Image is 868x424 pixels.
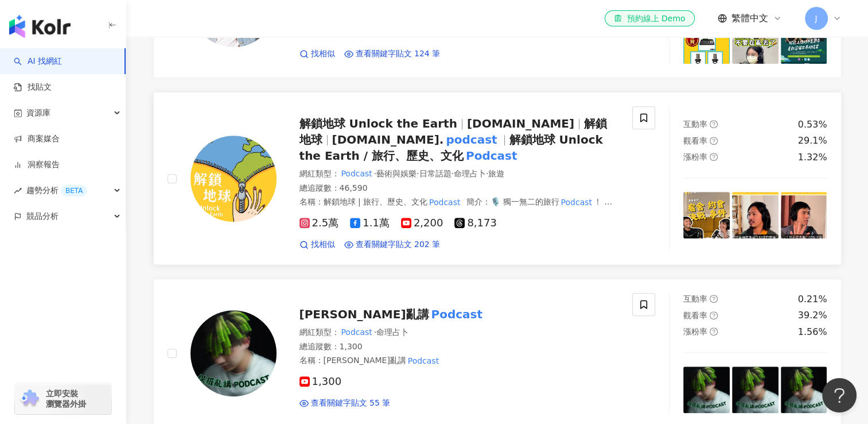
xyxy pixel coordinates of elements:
img: post-image [732,17,779,64]
span: 🎙️ 獨一無二的旅行 [491,197,559,206]
img: post-image [683,367,730,413]
span: 名稱 ： [299,354,441,367]
mark: Podcast [340,167,374,180]
div: 0.53% [798,118,827,131]
span: 漲粉率 [683,152,707,161]
span: 命理占卜 [376,327,408,337]
a: 找貼文 [14,82,52,93]
a: 查看關鍵字貼文 55 筆 [299,398,391,409]
mark: Podcast [429,305,485,323]
div: 1.32% [798,151,827,164]
img: post-image [781,17,827,64]
span: 觀看率 [683,311,707,320]
span: · [417,169,419,178]
span: 互動率 [683,294,707,303]
img: post-image [683,17,730,64]
span: 藝術與娛樂 [376,169,417,178]
span: question-circle [710,120,718,128]
a: 預約線上 Demo [605,10,694,26]
mark: podcast [443,130,499,149]
span: rise [14,187,22,195]
div: BETA [61,185,87,196]
mark: Podcast [406,354,441,367]
iframe: Help Scout Beacon - Open [822,378,857,413]
img: logo [9,15,71,38]
span: 解鎖地球 Unlock the Earth [299,117,457,130]
a: chrome extension立即安裝 瀏覽器外掛 [15,383,111,414]
span: 1.1萬 [350,217,390,229]
span: · [486,169,488,178]
a: 找相似 [299,239,335,250]
div: 1.56% [798,326,827,338]
img: post-image [781,192,827,238]
span: 找相似 [311,239,335,250]
div: 29.1% [798,134,827,147]
span: · [374,169,376,178]
a: 查看關鍵字貼文 124 筆 [344,48,441,60]
div: 0.21% [798,293,827,306]
span: · [451,169,453,178]
a: KOL Avatar解鎖地球 Unlock the Earth[DOMAIN_NAME]解鎖地球[DOMAIN_NAME].podcast解鎖地球 Unlock the Earth / 旅行、歷... [153,92,842,265]
span: 日常話題 [419,169,451,178]
span: [PERSON_NAME]亂講 [324,356,406,365]
img: post-image [781,367,827,413]
img: KOL Avatar [190,136,277,222]
span: [DOMAIN_NAME] [467,117,574,130]
span: 立即安裝 瀏覽器外掛 [46,388,86,409]
span: 找相似 [311,48,335,60]
span: 2.5萬 [299,217,339,229]
span: 競品分析 [26,203,59,229]
span: 觀看率 [683,136,707,145]
div: 39.2% [798,309,827,322]
span: 趨勢分析 [26,178,87,203]
span: 8,173 [454,217,497,229]
div: 網紅類型 ： [299,327,619,338]
span: 2,200 [401,217,443,229]
span: 1,300 [299,376,342,388]
span: question-circle [710,311,718,319]
span: 查看關鍵字貼文 55 筆 [311,398,391,409]
span: 旅遊 [488,169,504,178]
img: post-image [683,192,730,238]
span: 解鎖地球 | 旅行、歷史、文化 [324,197,428,206]
a: 查看關鍵字貼文 202 筆 [344,239,441,250]
span: 繁體中文 [731,12,768,25]
mark: Podcast [559,196,594,209]
span: 查看關鍵字貼文 124 筆 [356,48,441,60]
mark: Podcast [340,326,374,338]
div: 總追蹤數 ： 46,590 [299,183,619,194]
span: [DOMAIN_NAME]. [332,133,444,147]
span: 查看關鍵字貼文 202 筆 [356,239,441,250]
mark: Podcast [427,196,462,209]
span: 互動率 [683,120,707,129]
span: · [374,327,376,337]
span: 解鎖地球 Unlock the Earth / 旅行、歷史、文化 [299,133,603,163]
span: question-circle [710,153,718,161]
span: [PERSON_NAME]亂講 [299,307,429,321]
a: 洞察報告 [14,159,60,171]
span: 名稱 ： [299,197,462,206]
span: question-circle [710,327,718,336]
img: post-image [732,192,779,238]
span: question-circle [710,295,718,303]
a: 商案媒合 [14,133,60,145]
div: 網紅類型 ： [299,168,619,180]
span: J [815,12,817,25]
mark: Podcast [464,147,520,165]
span: 命理占卜 [454,169,486,178]
img: chrome extension [18,390,41,408]
img: post-image [732,367,779,413]
div: 預約線上 Demo [614,13,685,24]
a: searchAI 找網紅 [14,56,62,67]
span: 漲粉率 [683,327,707,336]
img: KOL Avatar [190,310,277,396]
div: 總追蹤數 ： 1,300 [299,341,619,353]
span: question-circle [710,137,718,145]
span: 資源庫 [26,100,50,126]
a: 找相似 [299,48,335,60]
